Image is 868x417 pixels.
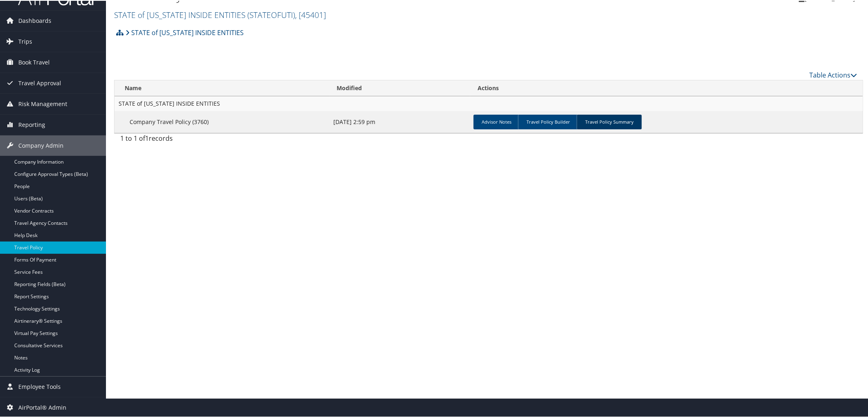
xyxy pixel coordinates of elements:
[145,133,149,142] span: 1
[115,95,863,110] td: STATE of [US_STATE] INSIDE ENTITIES
[18,51,50,72] span: Book Travel
[329,80,470,95] th: Modified: activate to sort column ascending
[18,376,61,396] span: Employee Tools
[120,133,295,146] div: 1 to 1 of records
[809,70,857,79] a: Table Actions
[470,80,863,95] th: Actions
[247,9,295,20] span: ( STATEOFUTI )
[329,110,470,132] td: [DATE] 2:59 pm
[474,114,520,129] a: Advisor Notes
[115,110,329,132] td: Company Travel Policy (3760)
[18,114,45,134] span: Reporting
[18,31,32,51] span: Trips
[18,10,51,30] span: Dashboards
[18,72,61,93] span: Travel Approval
[18,135,64,155] span: Company Admin
[295,9,326,20] span: , [ 45401 ]
[114,9,326,20] a: STATE of [US_STATE] INSIDE ENTITIES
[115,80,329,95] th: Name: activate to sort column ascending
[577,114,642,129] a: Travel Policy Summary
[18,93,67,113] span: Risk Management
[18,397,66,417] span: AirPortal® Admin
[518,114,578,129] a: Travel Policy Builder
[126,24,244,40] a: STATE of [US_STATE] INSIDE ENTITIES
